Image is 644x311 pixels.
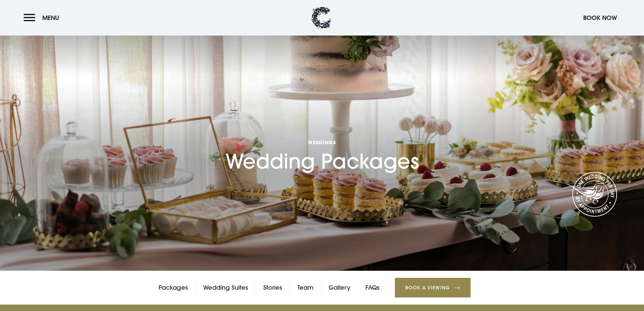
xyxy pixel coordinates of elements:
[263,283,282,293] a: Stories
[395,278,471,297] a: Book a Viewing
[365,283,380,293] a: FAQs
[42,14,59,22] span: Menu
[580,10,620,25] button: Book Now
[225,139,419,146] span: Weddings
[159,283,188,293] a: Packages
[225,101,419,173] h1: Wedding Packages
[203,283,248,293] a: Wedding Suites
[311,7,331,29] img: Clandeboye Lodge
[329,283,350,293] a: Gallery
[24,10,63,25] button: Menu
[297,283,313,293] a: Team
